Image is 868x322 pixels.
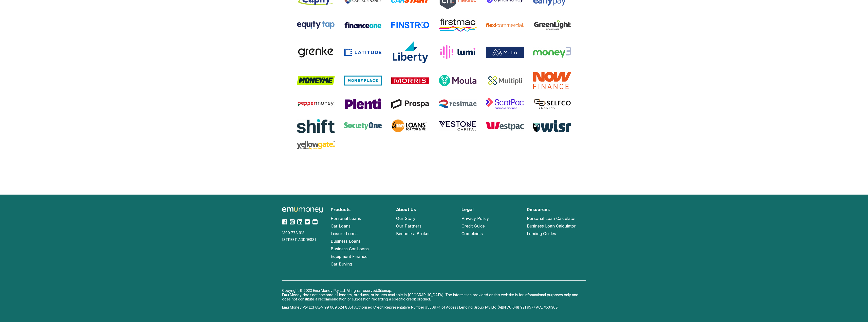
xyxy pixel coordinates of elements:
[297,21,335,29] img: Equity Tap
[331,245,369,253] a: Business Car Loans
[331,215,361,222] a: Personal Loans
[282,305,586,309] p: Emu Money Pty Ltd (ABN 99 669 524 805) Authorised Credit Representative Number #550974 of Access ...
[486,96,524,111] img: ScotPac
[391,22,429,28] img: Finstro
[396,222,421,230] a: Our Partners
[297,46,335,58] img: Grenke
[344,48,382,56] img: Latitude
[486,47,524,58] img: Metro
[344,75,382,86] img: MoneyPlace
[297,76,335,85] img: MoneyMe
[486,74,524,86] img: Multipli
[439,99,477,108] img: Resimac
[378,288,392,293] a: Sitemap.
[391,40,429,65] img: Liberty
[282,207,323,214] img: Emu Money
[282,219,287,224] img: Facebook
[331,260,352,268] a: Car Buying
[282,293,586,301] p: Emu Money does not compare all lenders, products, or issuers available in [GEOGRAPHIC_DATA]. The ...
[305,219,310,224] img: Twitter
[527,222,576,230] a: Business Loan Calculator
[344,122,382,130] img: SocietyOne
[486,23,524,27] img: Flexi Commercial
[461,207,474,212] h2: Legal
[391,77,429,84] img: Morris Finance
[396,207,416,212] h2: About Us
[527,215,576,222] a: Personal Loan Calculator
[527,207,550,212] h2: Resources
[527,230,556,237] a: Lending Guides
[533,47,571,58] img: Money3
[312,219,318,224] img: YouTube
[533,72,571,89] img: Now Finance
[533,98,571,109] img: Selfco
[439,18,477,32] img: Firstmac
[391,99,429,109] img: Prospa
[439,45,477,60] img: Lumi
[391,118,429,134] img: UME Loans
[344,21,382,29] img: Finance One
[439,121,477,131] img: Vestone
[533,120,571,132] img: Wisr
[297,141,335,149] img: Yellow Gate
[297,100,335,108] img: Pepper Money
[331,207,350,212] h2: Products
[533,17,571,33] img: Green Light Auto
[282,237,325,242] div: [STREET_ADDRESS]
[331,237,361,245] a: Business Loans
[486,121,524,131] img: Westpac
[461,222,485,230] a: Credit Guide
[439,74,477,86] img: Moula
[396,230,430,237] a: Become a Broker
[396,215,415,222] a: Our Story
[331,230,358,237] a: Leisure Loans
[297,219,302,224] img: LinkedIn
[282,231,325,235] div: 1300 778 918
[461,230,483,237] a: Complaints
[297,119,335,134] img: Shift
[331,222,350,230] a: Car Loans
[461,215,489,222] a: Privacy Policy
[282,288,586,293] p: Copyright © 2023 Emu Money Pty Ltd. All rights reserved.
[344,98,382,110] img: Plenti
[331,253,367,260] a: Equipment Finance
[290,219,295,224] img: Instagram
